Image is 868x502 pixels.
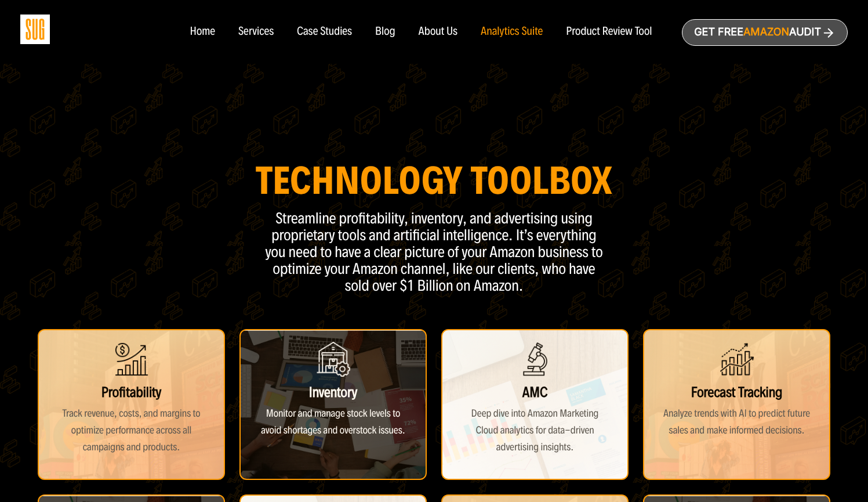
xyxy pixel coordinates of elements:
[481,26,543,38] a: Analytics Suite
[375,26,395,38] a: Blog
[256,157,613,204] strong: Technology Toolbox
[297,26,352,38] a: Case Studies
[743,26,789,38] span: Amazon
[566,26,652,38] a: Product Review Tool
[419,26,458,38] a: About Us
[20,15,50,44] img: Sug
[260,210,608,294] p: Streamline profitability, inventory, and advertising using proprietary tools and artificial intel...
[682,19,848,46] a: Get freeAmazonAudit
[238,26,274,38] a: Services
[190,26,215,38] a: Home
